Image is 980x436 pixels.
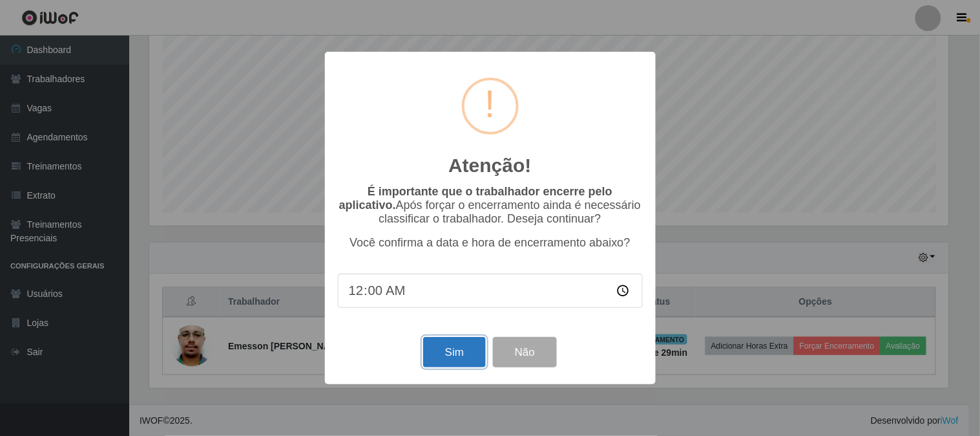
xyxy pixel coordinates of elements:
button: Sim [423,337,486,367]
p: Após forçar o encerramento ainda é necessário classificar o trabalhador. Deseja continuar? [338,185,643,226]
b: É importante que o trabalhador encerre pelo aplicativo. [339,185,612,212]
p: Você confirma a data e hora de encerramento abaixo? [338,236,643,250]
h2: Atenção! [448,154,531,177]
button: Não [493,337,557,367]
